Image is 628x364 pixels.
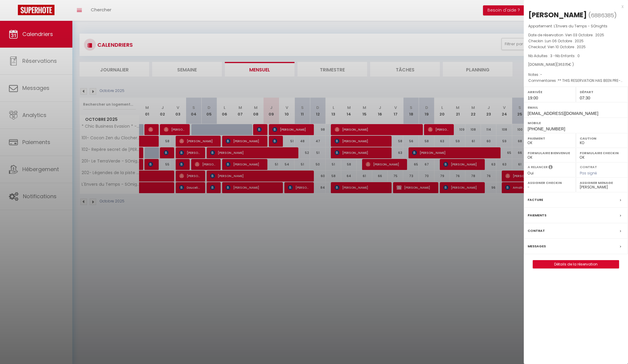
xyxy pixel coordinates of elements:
[528,135,572,141] label: Paiement
[528,150,572,156] label: Formulaire Bienvenue
[580,171,597,176] span: Pas signé
[528,120,624,126] label: Mobile
[533,260,619,268] a: Détails de la réservation
[528,126,565,131] span: [PHONE_NUMBER]
[528,243,546,249] label: Messages
[588,11,617,19] span: ( )
[528,104,624,110] label: Email
[528,165,548,170] label: A relancer
[591,12,614,19] span: 6886385
[528,89,572,95] label: Arrivée
[528,78,624,84] p: Commentaires :
[528,212,546,218] label: Paiements
[554,24,607,29] span: L'Envers du Temps - SOnights
[558,62,568,67] span: 363.15
[524,3,624,10] div: x
[528,180,572,186] label: Assigner Checkin
[528,10,587,20] div: [PERSON_NAME]
[528,72,624,78] p: Notes :
[540,72,542,77] span: -
[580,165,597,168] label: Contrat
[528,111,598,116] span: [EMAIL_ADDRESS][DOMAIN_NAME]
[580,135,624,141] label: Caution
[548,44,586,49] span: Ven 10 Octobre . 2025
[555,53,580,58] span: Nb Enfants : 0
[528,228,545,234] label: Contrat
[545,38,584,43] span: Lun 06 Octobre . 2025
[580,150,624,156] label: Formulaire Checkin
[580,89,624,95] label: Départ
[528,53,580,58] span: Nb Adultes : 3 -
[528,197,543,203] label: Facture
[528,96,538,100] span: 19:00
[528,62,624,68] div: [DOMAIN_NAME]
[557,62,574,67] span: ( € )
[580,180,624,186] label: Assigner Menage
[528,38,624,44] p: Checkin :
[548,165,553,171] i: Sélectionner OUI si vous souhaiter envoyer les séquences de messages post-checkout
[528,23,624,29] p: Appartement :
[528,32,624,38] p: Date de réservation :
[565,32,604,38] span: Ven 03 Octobre . 2025
[580,96,590,100] span: 07:30
[533,260,619,268] button: Détails de la réservation
[528,44,624,50] p: Checkout :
